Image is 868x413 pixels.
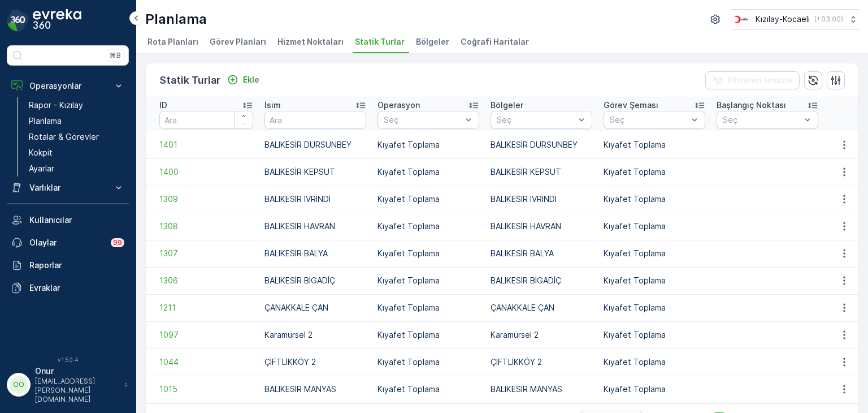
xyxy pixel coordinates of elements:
p: ÇANAKKALE ÇAN [264,302,366,313]
p: Kıyafet Toplama [604,193,705,205]
p: Kıyafet Toplama [604,302,705,313]
a: Planlama [24,113,129,129]
p: Kıyafet Toplama [377,329,479,341]
p: Kıyafet Toplama [604,139,705,150]
p: ÇİFTLİKKÖY 2 [264,356,366,368]
p: BALIKESİR DURSUNBEY [491,139,592,150]
span: v 1.50.4 [7,356,129,363]
p: Planlama [145,10,207,28]
a: 1211 [159,302,253,313]
span: Hizmet Noktaları [277,36,344,48]
p: Kıyafet Toplama [377,139,479,150]
a: 1308 [159,221,253,232]
p: Operasyonlar [29,80,106,92]
p: Kokpit [29,147,53,158]
button: Operasyonlar [7,75,129,97]
a: Rapor - Kızılay [24,97,129,113]
input: Ara [264,111,366,129]
a: 1400 [159,166,253,178]
p: Kıyafet Toplama [604,356,705,368]
p: Raporlar [29,260,124,271]
span: Görev Planları [210,36,266,48]
p: Filtreleri temizle [728,75,793,86]
span: Coğrafi Haritalar [461,36,529,48]
a: 1306 [159,275,253,286]
p: BALIKESİR HAVRAN [491,221,592,232]
p: Rotalar & Görevler [29,131,99,143]
p: Kıyafet Toplama [604,248,705,259]
p: Seç [610,114,688,126]
p: Ekle [243,74,259,85]
p: Operasyon [377,100,420,111]
p: Planlama [29,115,62,127]
p: Kıyafet Toplama [377,275,479,286]
span: Statik Turlar [355,36,405,48]
button: OOOnur[EMAIL_ADDRESS][PERSON_NAME][DOMAIN_NAME] [7,365,129,404]
p: BALIKESİR MANYAS [264,384,366,395]
p: Ayarlar [29,163,54,174]
button: Kızılay-Kocaeli(+03:00) [731,9,859,29]
span: Bölgeler [416,36,449,48]
p: Evraklar [29,282,124,294]
button: Filtreleri temizle [705,71,800,89]
p: Kıyafet Toplama [377,356,479,368]
img: logo [7,9,29,32]
a: Ayarlar [24,161,129,177]
p: BALIKESİR KEPSUT [264,166,366,178]
p: Karamürsel 2 [264,329,366,341]
img: k%C4%B1z%C4%B1lay_0jL9uU1.png [731,13,751,25]
p: Olaylar [29,237,104,248]
p: BALIKESİR BİGADİÇ [264,275,366,286]
button: Ekle [223,73,264,87]
p: BALIKESİR BALYA [264,248,366,259]
p: BALIKESİR KEPSUT [491,166,592,178]
a: Rotalar & Görevler [24,129,129,145]
p: Kıyafet Toplama [604,221,705,232]
p: Onur [35,365,119,377]
p: Rapor - Kızılay [29,100,83,111]
a: Olaylar99 [7,231,129,254]
p: Kıyafet Toplama [604,275,705,286]
img: logo_dark-DEwI_e13.png [33,9,81,32]
p: BALIKESİR HAVRAN [264,221,366,232]
p: ÇANAKKALE ÇAN [491,302,592,313]
p: BALIKESİR BİGADİÇ [491,275,592,286]
span: 1307 [159,248,253,259]
p: Kızılay-Kocaeli [756,14,810,25]
p: Statik Turlar [159,72,220,88]
p: Karamürsel 2 [491,329,592,341]
p: Seç [384,114,462,126]
p: 99 [113,238,122,247]
a: 1401 [159,139,253,150]
p: Kıyafet Toplama [377,166,479,178]
p: BALIKESİR İVRİNDİ [264,193,366,205]
p: Kıyafet Toplama [377,221,479,232]
p: Kıyafet Toplama [377,302,479,313]
a: Kokpit [24,145,129,161]
a: 1309 [159,193,253,205]
button: Varlıklar [7,177,129,199]
p: İsim [264,100,281,111]
a: 1044 [159,356,253,368]
p: Başlangıç Noktası [717,100,786,111]
a: 1097 [159,329,253,341]
p: BALIKESİR DURSUNBEY [264,139,366,150]
span: Rota Planları [147,36,198,48]
p: Bölgeler [491,100,523,111]
p: ÇİFTLİKKÖY 2 [491,356,592,368]
p: Kıyafet Toplama [377,384,479,395]
span: 1015 [159,384,253,395]
p: Kıyafet Toplama [604,384,705,395]
p: Kullanıcılar [29,214,124,226]
p: Kıyafet Toplama [604,329,705,341]
a: Raporlar [7,254,129,277]
a: Kullanıcılar [7,209,129,231]
p: Varlıklar [29,182,106,193]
